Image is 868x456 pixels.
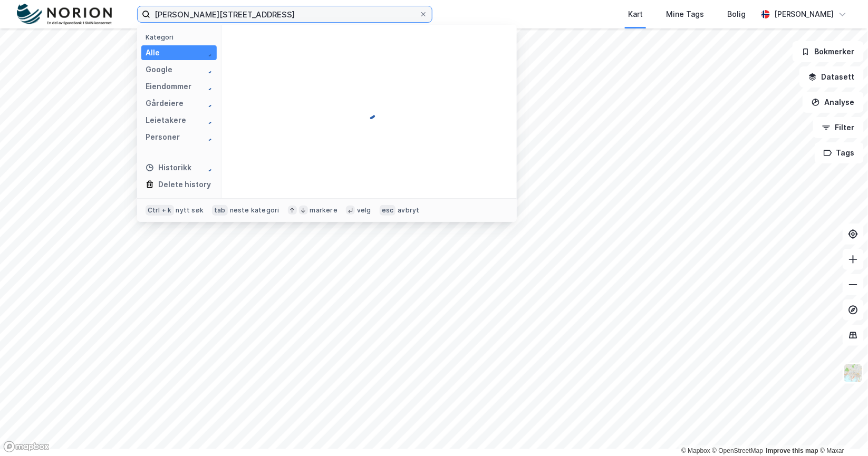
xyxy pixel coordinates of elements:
div: markere [310,206,337,215]
img: spinner.a6d8c91a73a9ac5275cf975e30b51cfb.svg [204,99,213,108]
div: Google [146,63,172,76]
div: Eiendommer [146,80,191,93]
div: Mine Tags [666,8,704,21]
div: Kart [628,8,643,21]
img: spinner.a6d8c91a73a9ac5275cf975e30b51cfb.svg [204,133,213,141]
div: Alle [146,46,160,59]
img: spinner.a6d8c91a73a9ac5275cf975e30b51cfb.svg [361,103,378,120]
button: Datasett [799,66,864,88]
img: spinner.a6d8c91a73a9ac5275cf975e30b51cfb.svg [204,163,213,172]
div: nytt søk [176,206,204,215]
button: Analyse [803,92,864,113]
div: Leietakere [146,114,186,127]
iframe: Chat Widget [815,405,868,456]
div: Ctrl + k [146,205,174,216]
div: Historikk [146,161,191,174]
div: neste kategori [230,206,279,215]
input: Søk på adresse, matrikkel, gårdeiere, leietakere eller personer [150,6,419,22]
div: [PERSON_NAME] [774,8,834,21]
button: Bokmerker [793,41,864,62]
div: Gårdeiere [146,97,184,110]
button: Tags [815,142,864,163]
a: Mapbox homepage [3,441,50,453]
div: Delete history [158,178,211,191]
button: Filter [813,117,864,138]
div: velg [357,206,371,215]
div: esc [380,205,396,216]
a: Mapbox [681,447,710,454]
img: spinner.a6d8c91a73a9ac5275cf975e30b51cfb.svg [204,82,213,91]
a: Improve this map [766,447,818,454]
img: Z [843,363,863,383]
div: Personer [146,131,180,143]
div: Kontrollprogram for chat [815,405,868,456]
img: spinner.a6d8c91a73a9ac5275cf975e30b51cfb.svg [204,48,213,57]
img: norion-logo.80e7a08dc31c2e691866.png [17,4,112,25]
div: Bolig [727,8,746,21]
div: Kategori [146,33,217,41]
img: spinner.a6d8c91a73a9ac5275cf975e30b51cfb.svg [204,65,213,74]
img: spinner.a6d8c91a73a9ac5275cf975e30b51cfb.svg [204,116,213,124]
div: tab [212,205,228,216]
a: OpenStreetMap [712,447,764,454]
div: avbryt [398,206,419,215]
